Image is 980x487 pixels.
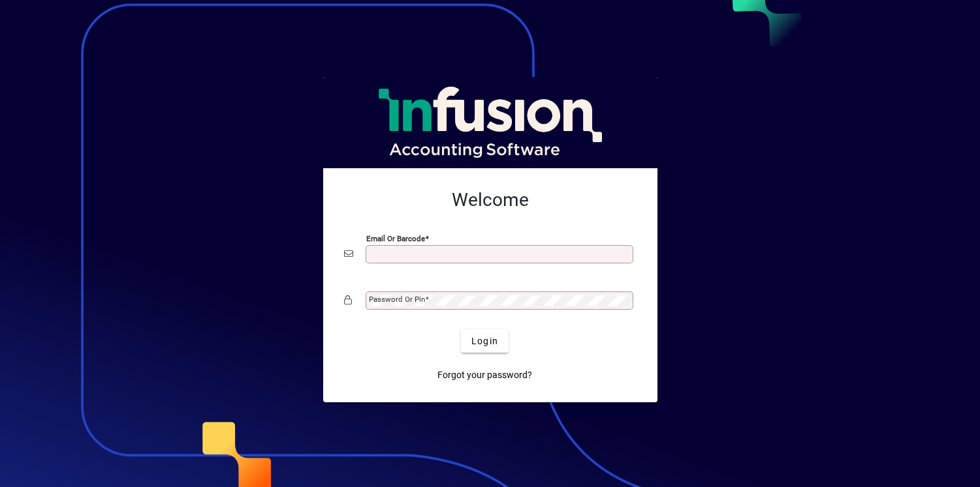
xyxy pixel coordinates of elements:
[432,363,537,387] a: Forgot your password?
[369,295,425,304] mat-label: Password or Pin
[471,334,498,348] span: Login
[437,368,532,382] span: Forgot your password?
[366,234,425,243] mat-label: Email or Barcode
[461,329,509,353] button: Login
[344,189,637,211] h2: Welcome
